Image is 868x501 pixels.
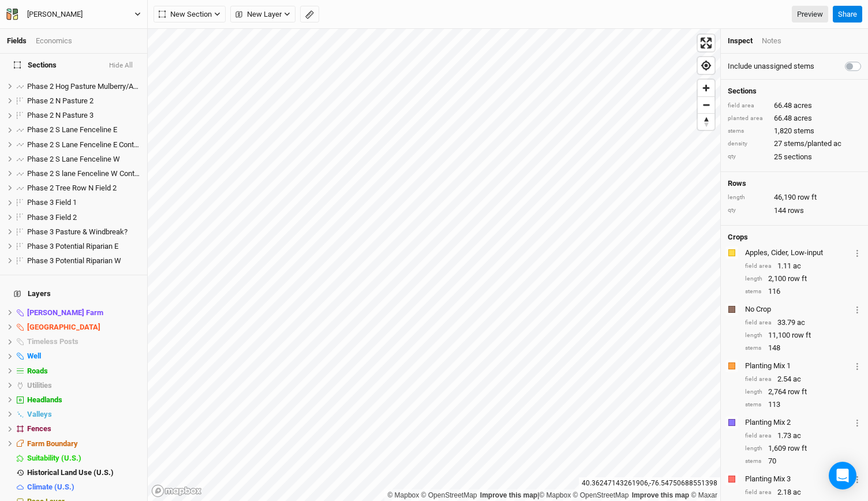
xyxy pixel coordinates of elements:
[728,152,861,162] div: 25
[745,457,762,466] div: stems
[793,374,801,384] span: ac
[745,343,861,353] div: 148
[745,274,861,284] div: 2,100
[788,443,807,454] span: row ft
[792,330,811,341] span: row ft
[27,111,93,119] span: Phase 2 N Pasture 3
[745,319,772,327] div: field area
[728,87,861,96] h4: Sections
[27,140,140,149] div: Phase 2 S Lane Fenceline E Continued
[27,227,128,236] span: Phase 3 Pasture & Windbreak?
[27,9,83,20] div: Matt Bomgardner
[797,317,805,328] span: ac
[854,416,861,429] button: Crop Usage
[27,395,62,404] span: Headlands
[698,80,714,96] button: Zoom in
[480,491,537,499] a: Improve this map
[793,431,801,441] span: ac
[745,488,772,497] div: field area
[27,410,52,418] span: Valleys
[745,443,861,454] div: 1,609
[745,344,762,353] div: stems
[27,140,152,149] span: Phase 2 S Lane Fenceline E Continued
[27,424,140,433] div: Fences
[745,401,762,409] div: stems
[745,261,861,271] div: 1.11
[27,308,103,317] span: [PERSON_NAME] Farm
[27,439,140,448] div: Farm Boundary
[793,261,801,271] span: ac
[745,474,851,484] div: Planting Mix 3
[728,152,768,161] div: qty
[854,246,861,259] button: Crop Usage
[27,82,140,91] div: Phase 2 Hog Pasture Mulberry/Apricot Patch
[829,462,856,489] div: Open Intercom Messenger
[792,6,828,23] a: Preview
[27,242,140,251] div: Phase 3 Potential Riparian E
[745,432,772,440] div: field area
[27,337,140,346] div: Timeless Posts
[27,323,100,331] span: [GEOGRAPHIC_DATA]
[235,9,282,20] span: New Layer
[745,361,851,371] div: Planting Mix 1
[728,126,861,136] div: 1,820
[745,417,851,428] div: Planting Mix 2
[154,6,226,23] button: New Section
[728,192,861,203] div: 46,190
[762,36,781,46] div: Notes
[728,61,814,72] label: Include unassigned stems
[745,317,861,328] div: 33.79
[27,227,140,237] div: Phase 3 Pasture & Windbreak?
[27,381,140,390] div: Utilities
[421,491,477,499] a: OpenStreetMap
[27,184,140,193] div: Phase 2 Tree Row N Field 2
[27,242,118,250] span: Phase 3 Potential Riparian E
[745,456,861,466] div: 70
[27,256,121,265] span: Phase 3 Potential Riparian W
[691,491,717,499] a: Maxar
[833,6,862,23] button: Share
[745,262,772,271] div: field area
[27,198,77,207] span: Phase 3 Field 1
[745,330,861,341] div: 11,100
[728,140,768,148] div: density
[27,155,140,164] div: Phase 2 S Lane Fenceline W
[698,114,714,130] span: Reset bearing to north
[27,483,140,492] div: Climate (U.S.)
[788,274,807,284] span: row ft
[728,127,768,136] div: stems
[27,410,140,419] div: Valleys
[698,57,714,74] button: Find my location
[745,287,762,296] div: stems
[854,472,861,485] button: Crop Usage
[745,399,861,410] div: 113
[27,308,140,317] div: Bomgardner Farm
[27,395,140,405] div: Headlands
[788,387,807,397] span: row ft
[27,454,81,462] span: Suitability (U.S.)
[27,367,140,376] div: Roads
[27,125,140,134] div: Phase 2 S Lane Fenceline E
[854,359,861,372] button: Crop Usage
[794,113,812,124] span: acres
[27,213,140,222] div: Phase 3 Field 2
[7,282,140,305] h4: Layers
[745,487,861,498] div: 2.18
[539,491,571,499] a: Mapbox
[728,233,748,242] h4: Crops
[788,205,804,216] span: rows
[793,487,801,498] span: ac
[728,36,753,46] div: Inspect
[784,152,812,162] span: sections
[27,367,48,375] span: Roads
[698,35,714,51] button: Enter fullscreen
[728,206,768,215] div: qty
[745,444,762,453] div: length
[745,431,861,441] div: 1.73
[27,424,51,433] span: Fences
[728,139,861,149] div: 27
[745,387,861,397] div: 2,764
[27,483,74,491] span: Climate (U.S.)
[745,374,861,384] div: 2.54
[794,100,812,111] span: acres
